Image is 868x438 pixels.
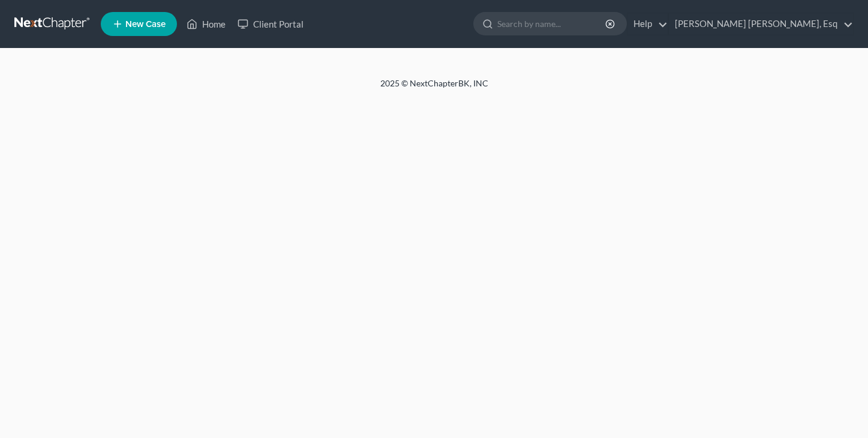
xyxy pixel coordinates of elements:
[627,13,668,35] a: Help
[232,13,310,35] a: Client Portal
[497,13,607,35] input: Search by name...
[181,13,232,35] a: Home
[669,13,853,35] a: [PERSON_NAME] [PERSON_NAME], Esq
[125,20,166,29] span: New Case
[92,77,776,99] div: 2025 © NextChapterBK, INC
